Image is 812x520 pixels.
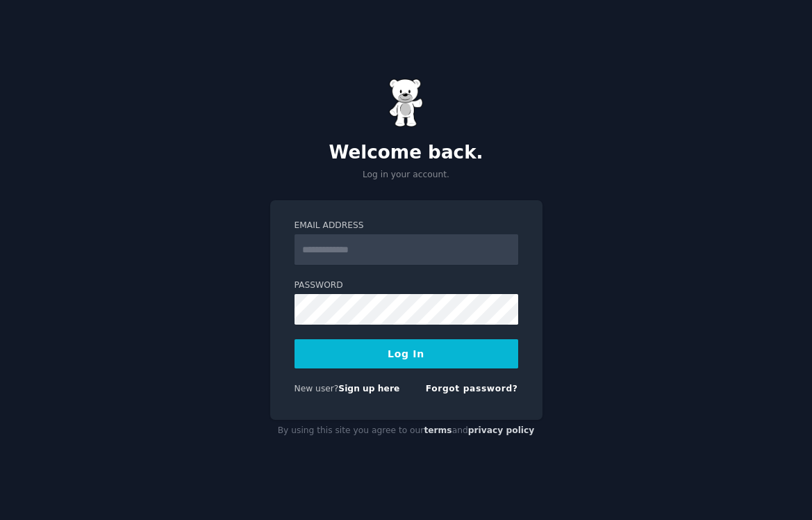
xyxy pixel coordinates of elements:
p: Log in your account. [270,169,542,181]
label: Password [295,279,518,292]
a: privacy policy [468,425,535,435]
a: Sign up here [338,384,399,393]
button: Log In [295,339,518,368]
a: terms [424,425,451,435]
a: Forgot password? [426,384,518,393]
label: Email Address [295,220,518,232]
h2: Welcome back. [270,142,542,164]
div: By using this site you agree to our and [270,420,542,442]
span: New user? [295,384,339,393]
img: Gummy Bear [389,79,424,127]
